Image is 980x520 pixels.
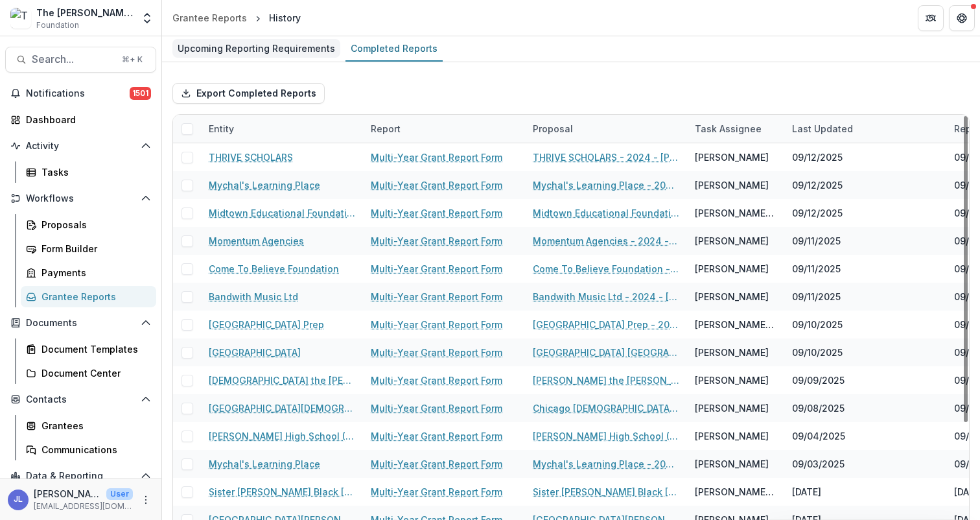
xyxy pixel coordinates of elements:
div: Task Assignee [687,115,784,143]
div: Grantees [41,419,146,432]
div: The [PERSON_NAME] & [PERSON_NAME] [36,6,133,19]
div: 09/12/2025 [792,206,843,220]
div: Proposal [525,115,687,143]
div: Grantee Reports [41,290,146,303]
a: Dashboard [5,109,156,130]
a: Midtown Educational Foundation - 2024 - [PERSON_NAME] & [PERSON_NAME] Foundation - Returning Gran... [533,206,679,220]
a: Upcoming Reporting Requirements [172,36,340,62]
span: Search... [32,53,114,65]
button: Partners [918,5,944,31]
span: Foundation [36,19,79,31]
div: 09/11/2025 [792,262,841,276]
div: [PERSON_NAME] [695,234,769,248]
a: THRIVE SCHOLARS [209,150,293,164]
div: Upcoming Reporting Requirements [172,39,340,58]
a: Come To Believe Foundation [209,262,339,276]
div: Report [363,122,408,136]
button: Open Contacts [5,389,156,410]
p: [EMAIL_ADDRESS][DOMAIN_NAME] [34,501,133,512]
div: [PERSON_NAME] [695,150,769,164]
span: Data & Reporting [26,471,135,482]
span: Notifications [26,88,130,99]
a: Communications [21,439,156,460]
div: Task Assignee [687,122,769,136]
a: [DEMOGRAPHIC_DATA] the [PERSON_NAME] Jesuit College Prep [209,373,355,387]
a: [PERSON_NAME] High School (The [DEMOGRAPHIC_DATA] Bishops of Chicago) - 2024 - [PERSON_NAME] & [P... [533,429,679,443]
a: Multi-Year Grant Report Form [371,234,502,248]
div: 09/11/2025 [792,234,841,248]
div: Last Updated [784,122,861,136]
div: Last Updated [784,115,946,143]
a: Multi-Year Grant Report Form [371,457,502,471]
div: [PERSON_NAME] [695,346,769,359]
a: Completed Reports [345,36,443,62]
div: Grantee Reports [172,11,247,25]
div: [PERSON_NAME] [695,457,769,471]
button: Open Activity [5,136,156,156]
div: Entity [201,115,363,143]
a: Mychal's Learning Place [209,178,320,192]
div: 09/12/2025 [792,150,843,164]
div: Proposals [41,218,146,231]
div: 09/04/2025 [792,429,845,443]
p: [PERSON_NAME] [34,487,101,501]
nav: breadcrumb [167,8,306,27]
div: Communications [41,443,146,456]
a: Momentum Agencies - 2024 - [PERSON_NAME] & [PERSON_NAME] Foundation - Returning Grantee Form [533,234,679,248]
div: [DATE] [792,485,821,499]
button: More [138,492,154,508]
a: Proposals [21,214,156,235]
a: Multi-Year Grant Report Form [371,318,502,331]
a: Mychal's Learning Place - 2024 - [PERSON_NAME] & [PERSON_NAME] Foundation - Returning Grantee Form [533,457,679,471]
span: Workflows [26,193,135,204]
div: Janice Lombardo [14,495,23,504]
div: Form Builder [41,242,146,255]
span: Contacts [26,394,135,405]
div: Entity [201,122,242,136]
div: Report [363,115,525,143]
div: Payments [41,266,146,279]
div: Document Templates [41,342,146,356]
button: Notifications1501 [5,83,156,104]
a: Multi-Year Grant Report Form [371,429,502,443]
button: Open Data & Reporting [5,466,156,486]
div: Proposal [525,122,581,136]
div: [PERSON_NAME] [695,401,769,415]
a: Bandwith Music Ltd - 2024 - [PERSON_NAME] & [PERSON_NAME] Foundation - Returning Grantee Form [533,290,679,303]
a: [GEOGRAPHIC_DATA] [209,346,301,359]
div: 09/08/2025 [792,401,845,415]
a: Momentum Agencies [209,234,304,248]
div: ⌘ + K [119,53,145,67]
a: Multi-Year Grant Report Form [371,262,502,276]
a: Grantee Reports [21,286,156,307]
button: Search... [5,47,156,73]
p: User [106,488,133,500]
div: Tasks [41,165,146,179]
a: Chicago [DEMOGRAPHIC_DATA] Academy - 2024 - [PERSON_NAME] & [PERSON_NAME] Foundation - Returning ... [533,401,679,415]
a: THRIVE SCHOLARS - 2024 - [PERSON_NAME] & [PERSON_NAME] Foundation - Returning Grantee Form [533,150,679,164]
a: Sister [PERSON_NAME] Black [DEMOGRAPHIC_DATA] Education Foundation [209,485,355,499]
a: [GEOGRAPHIC_DATA] Prep [209,318,324,331]
a: [GEOGRAPHIC_DATA][DEMOGRAPHIC_DATA] [209,401,355,415]
div: History [269,11,301,25]
a: Multi-Year Grant Report Form [371,150,502,164]
div: [PERSON_NAME] [695,429,769,443]
a: Document Templates [21,338,156,360]
div: Dashboard [26,113,146,126]
img: The Charles W. & Patricia S. Bidwill [10,8,31,29]
div: Document Center [41,366,146,380]
div: 09/09/2025 [792,373,845,387]
div: [PERSON_NAME] [695,290,769,303]
a: [GEOGRAPHIC_DATA] Prep - 2024 - [PERSON_NAME] & [PERSON_NAME] Foundation - Returning Grantee Form [533,318,679,331]
button: Export Completed Reports [172,83,325,104]
a: [PERSON_NAME] the [PERSON_NAME] Jesuit College Prep - 2024 - [PERSON_NAME] & [PERSON_NAME] Founda... [533,373,679,387]
a: Payments [21,262,156,283]
div: 09/12/2025 [792,178,843,192]
div: 09/03/2025 [792,457,845,471]
div: Completed Reports [345,39,443,58]
a: Grantees [21,415,156,436]
button: Get Help [949,5,975,31]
